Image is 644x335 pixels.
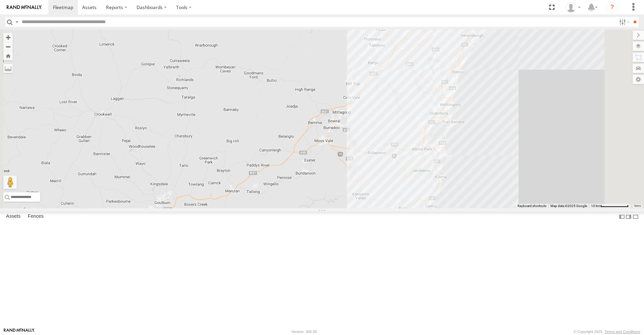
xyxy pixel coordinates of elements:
[605,330,640,334] a: Terms and Conditions
[589,204,631,208] button: Map Scale: 10 km per 80 pixels
[3,42,13,51] button: Zoom out
[3,33,13,42] button: Zoom in
[632,212,639,221] label: Hide Summary Table
[3,176,17,189] button: Drag Pegman onto the map to open Street View
[518,204,546,208] button: Keyboard shortcuts
[3,51,13,60] button: Zoom Home
[616,17,631,27] label: Search Filter Options
[591,204,600,208] span: 10 km
[619,212,625,221] label: Dock Summary Table to the Left
[4,328,35,335] a: Visit our Website
[634,205,641,207] a: Terms (opens in new tab)
[3,64,13,73] label: Measure
[607,2,618,13] i: ?
[563,2,583,12] div: Eric Yao
[633,75,644,84] label: Map Settings
[7,5,42,10] img: rand-logo.svg
[14,17,19,27] label: Search Query
[291,330,317,334] div: Version: 306.00
[574,330,640,334] div: © Copyright 2025 -
[625,212,632,221] label: Dock Summary Table to the Right
[24,212,47,221] label: Fences
[550,204,587,208] span: Map data ©2025 Google
[3,212,24,221] label: Assets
